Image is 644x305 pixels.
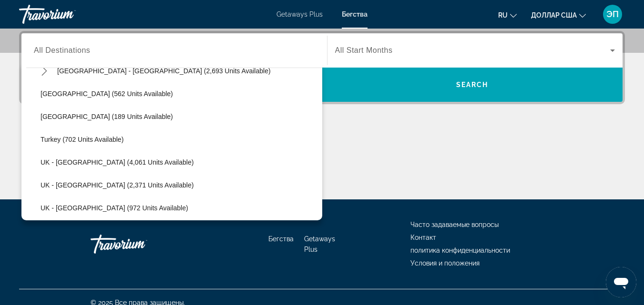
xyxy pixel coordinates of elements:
[36,108,322,125] button: Select destination: Switzerland (189 units available)
[41,113,173,120] span: [GEOGRAPHIC_DATA] (189 units available)
[36,85,322,102] button: Select destination: Sweden (562 units available)
[36,177,322,194] button: Select destination: UK - Scotland (2,371 units available)
[34,45,315,57] input: Select destination
[41,204,188,212] span: UK - [GEOGRAPHIC_DATA] (972 units available)
[41,158,194,166] span: UK - [GEOGRAPHIC_DATA] (4,061 units available)
[268,235,294,243] a: Бегства
[19,2,114,27] a: Травориум
[342,10,368,18] a: Бегства
[410,246,510,254] a: политика конфиденциальности
[57,67,271,75] span: [GEOGRAPHIC_DATA] - [GEOGRAPHIC_DATA] (2,693 units available)
[304,235,335,253] a: Getaways Plus
[498,8,517,22] button: Изменить язык
[34,46,90,54] span: All Destinations
[410,259,480,267] a: Условия и положения
[606,267,636,297] iframe: Кнопка запуска окна обмена сообщениями
[36,63,52,79] button: Toggle Spain - Canary Islands (2,693 units available) submenu
[21,63,322,220] div: Destination options
[41,136,123,143] span: Turkey (702 units available)
[498,11,508,19] font: ru
[606,9,619,19] font: ЭП
[52,62,322,79] button: Select destination: Spain - Canary Islands (2,693 units available)
[600,4,625,24] button: Меню пользователя
[335,46,393,54] span: All Start Months
[36,154,322,171] button: Select destination: UK - England (4,061 units available)
[410,234,436,241] a: Контакт
[410,221,499,228] a: Часто задаваемые вопросы
[456,81,489,89] span: Search
[21,33,623,102] div: Search widget
[531,11,577,19] font: доллар США
[41,181,194,189] span: UK - [GEOGRAPHIC_DATA] (2,371 units available)
[322,68,623,102] button: Search
[276,10,323,18] a: Getaways Plus
[91,230,186,258] a: Иди домой
[531,8,586,22] button: Изменить валюту
[36,199,322,216] button: Select destination: UK - Wales (972 units available)
[36,131,322,148] button: Select destination: Turkey (702 units available)
[41,90,173,98] span: [GEOGRAPHIC_DATA] (562 units available)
